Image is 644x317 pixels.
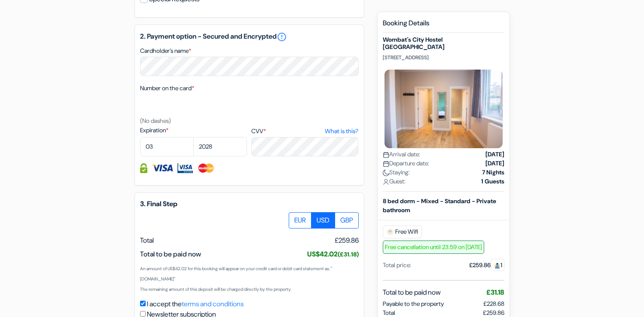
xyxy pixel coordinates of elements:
[383,240,484,253] span: Free cancellation until 23:59 on [DATE]
[485,149,504,158] strong: [DATE]
[383,260,411,269] div: Total price:
[486,287,504,296] span: £31.18
[383,308,395,317] span: Total
[387,228,394,235] img: free_wifi.svg
[140,117,171,125] small: (No dashes)
[335,212,359,229] label: GBP
[140,287,291,292] small: The remaining amount of this deposit will be charged directly by the property.
[485,158,504,168] strong: [DATE]
[335,235,359,246] span: £259.86
[483,308,504,317] span: £259.86
[383,168,410,177] span: Staying:
[140,84,194,93] label: Number on the card
[277,32,287,42] a: error_outline
[383,151,389,158] img: calendar.svg
[140,200,359,208] h5: 3. Final Step
[140,32,359,42] h5: 2. Payment option - Secured and Encrypted
[481,177,504,186] strong: 1 Guests
[140,250,201,259] span: Total to be paid now
[383,225,422,238] span: Free Wifi
[140,266,332,282] small: An amount of US$42.02 for this booking will appear on your credit card or debit card statement as...
[383,287,441,297] span: Total to be paid now
[383,178,389,185] img: user_icon.svg
[491,259,504,271] span: 1
[289,212,359,229] div: Basic radio toggle button group
[383,19,504,33] h5: Booking Details
[140,46,191,55] label: Cardholder’s name
[311,212,335,229] label: USD
[482,168,504,177] strong: 7 Nights
[383,160,389,167] img: calendar.svg
[383,299,444,308] span: Payable to the property
[307,250,359,259] span: US$42.02
[383,149,420,158] span: Arrival date:
[383,54,504,61] p: [STREET_ADDRESS]
[338,250,359,258] small: (£31.18)
[147,299,244,309] label: I accept the
[494,262,501,268] img: guest.svg
[383,158,429,168] span: Departure date:
[140,126,247,135] label: Expiration
[289,212,311,229] label: EUR
[197,163,215,173] img: Master Card
[182,299,244,308] a: terms and conditions
[383,197,496,213] b: 8 bed dorm - Mixed - Standard - Private bathroom
[140,163,147,173] img: Credit card information fully secured and encrypted
[383,177,406,186] span: Guest:
[325,127,358,136] a: What is this?
[383,169,389,176] img: moon.svg
[140,236,154,245] span: Total
[251,127,358,136] label: CVV
[152,163,173,173] img: Visa
[469,260,504,269] div: £259.86
[483,299,504,307] span: £228.68
[383,36,504,51] h5: Wombat´s City Hostel [GEOGRAPHIC_DATA]
[177,163,193,173] img: Visa Electron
